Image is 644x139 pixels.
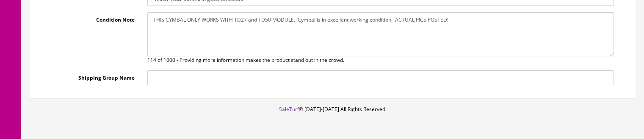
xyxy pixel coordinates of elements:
[45,70,141,82] label: Shipping Group Name
[45,12,141,24] label: Condition Note
[147,56,156,64] span: 114
[147,12,614,56] textarea: THIS CYMBAL ONLY WORKS WITH TD27 and TD50 MODULE. Cymbal is in excellent working condition. ACTUA...
[279,106,299,113] a: SaleTurf
[158,56,344,64] span: of 1000 - Providing more information makes the product stand out in the crowd.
